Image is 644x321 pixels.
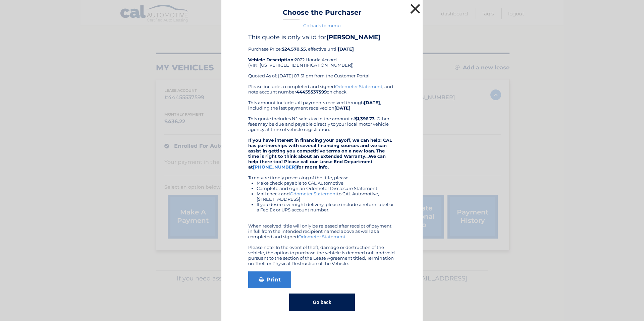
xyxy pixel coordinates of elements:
[253,164,297,170] a: [PHONE_NUMBER]
[282,46,306,52] b: $24,570.55
[257,191,396,202] li: Mail check and to CAL Automotive, [STREET_ADDRESS]
[257,186,396,191] li: Complete and sign an Odometer Disclosure Statement
[290,191,337,196] a: Odometer Statement
[248,57,294,62] strong: Vehicle Description:
[364,100,380,105] b: [DATE]
[248,137,392,170] strong: If you have interest in financing your payoff, we can help! CAL has partnerships with several fin...
[248,84,396,266] div: Please include a completed and signed , and note account number on check. This amount includes al...
[334,105,351,111] b: [DATE]
[289,294,355,311] button: Go back
[257,202,396,212] li: If you desire overnight delivery, please include a return label or a Fed Ex or UPS account number.
[409,2,422,15] button: ×
[303,23,341,28] a: Go back to menu
[248,34,396,41] h4: This quote is only valid for
[298,234,345,239] a: Odometer Statement
[248,34,396,84] div: Purchase Price: , effective until 2022 Honda Accord (VIN: [US_VEHICLE_IDENTIFICATION_NUMBER]) Quo...
[335,84,382,89] a: Odometer Statement
[296,89,327,94] b: 44455537599
[248,271,291,288] a: Print
[355,116,375,121] b: $1,396.73
[257,180,396,186] li: Make check payable to CAL Automotive
[338,46,354,52] b: [DATE]
[326,34,380,41] b: [PERSON_NAME]
[283,8,362,20] h3: Choose the Purchaser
